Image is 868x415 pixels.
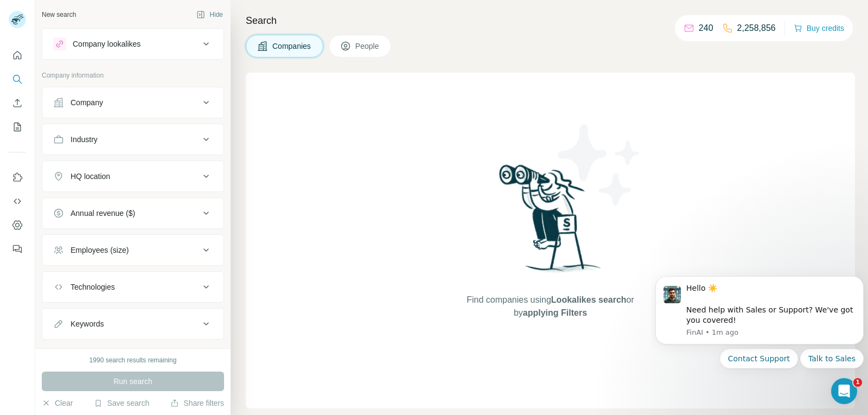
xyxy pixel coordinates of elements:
button: Buy credits [794,21,844,36]
iframe: Intercom live chat [831,378,857,404]
button: HQ location [42,163,224,189]
button: Use Surfe API [9,191,26,211]
button: Share filters [170,398,224,408]
div: New search [42,10,76,20]
div: Annual revenue ($) [71,208,135,219]
button: Company lookalikes [42,31,224,57]
div: Industry [71,134,98,145]
div: 1990 search results remaining [90,355,177,365]
button: My lists [9,117,26,137]
img: Surfe Illustration - Stars [551,116,648,214]
div: Technologies [71,282,115,292]
p: 240 [699,22,713,35]
button: Dashboard [9,215,26,235]
h4: Search [246,13,855,28]
span: applying Filters [523,308,587,317]
div: Company lookalikes [73,39,141,49]
span: Companies [272,41,312,52]
div: Company [71,97,103,108]
span: Find companies using or by [463,293,637,320]
button: Hide [189,7,231,23]
button: Industry [42,126,224,152]
iframe: Intercom notifications message [651,263,868,410]
button: Company [42,90,224,116]
button: Employees (size) [42,237,224,263]
button: Clear [42,398,73,408]
span: Lookalikes search [551,295,627,304]
p: 2,258,856 [737,22,776,35]
button: Annual revenue ($) [42,200,224,226]
button: Save search [94,398,149,408]
div: Keywords [71,318,104,329]
div: HQ location [71,171,110,182]
img: Surfe Illustration - Woman searching with binoculars [494,162,607,283]
button: Quick start [9,46,26,65]
span: People [355,41,380,52]
button: Search [9,69,26,89]
button: Keywords [42,311,224,337]
button: Technologies [42,274,224,300]
div: Employees (size) [71,245,129,256]
button: Feedback [9,239,26,259]
p: Company information [42,71,224,80]
button: Use Surfe on LinkedIn [9,168,26,187]
button: Enrich CSV [9,93,26,113]
span: 1 [853,378,862,387]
